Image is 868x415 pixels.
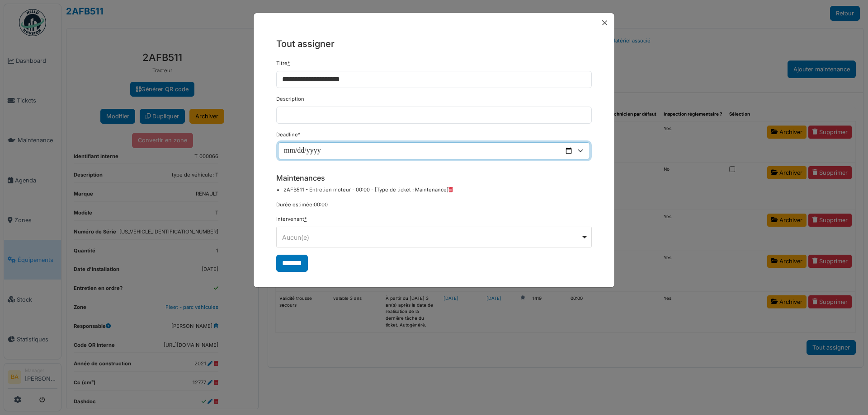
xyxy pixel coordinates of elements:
[276,37,592,51] h5: Tout assigner
[282,233,581,242] div: Aucun(e)
[283,186,592,194] li: 2AFB511 - Entretien moteur - 00:00 - [Type de ticket : Maintenance]
[276,201,592,209] p: Durée estimée:
[276,215,307,223] label: Intervenant
[276,95,304,103] label: Description
[298,131,301,138] abbr: Requis
[599,17,611,29] button: Close
[314,201,328,208] span: 00:00
[276,60,290,67] label: Titre
[304,216,307,222] abbr: Requis
[276,174,592,182] h6: Maintenances
[288,60,290,66] abbr: Requis
[276,131,301,139] label: Deadline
